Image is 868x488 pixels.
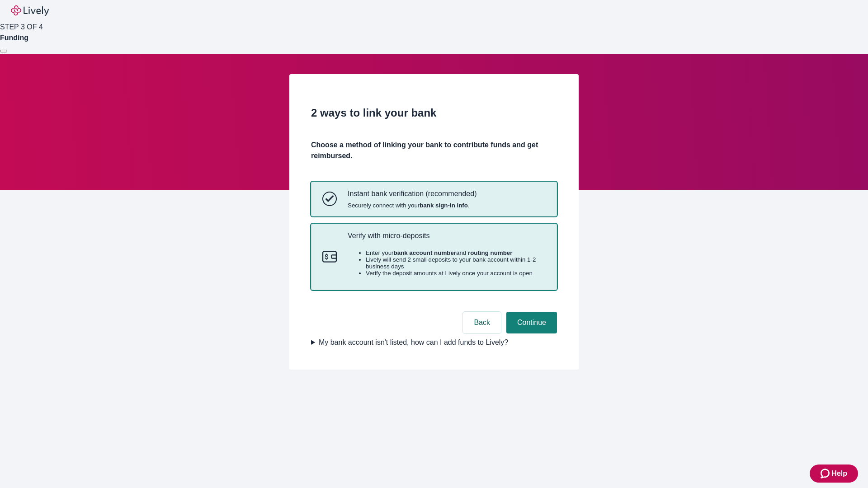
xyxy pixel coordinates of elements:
span: Help [831,468,847,479]
button: Instant bank verificationInstant bank verification (recommended)Securely connect with yourbank si... [311,182,557,216]
summary: My bank account isn't listed, how can I add funds to Lively? [311,337,557,348]
img: Lively [11,5,49,16]
svg: Micro-deposits [322,249,337,264]
button: Back [463,312,501,333]
span: Securely connect with your . [348,202,476,209]
li: Verify the deposit amounts at Lively once your account is open [366,270,546,277]
svg: Zendesk support icon [821,468,831,479]
p: Instant bank verification (recommended) [348,189,476,198]
h2: 2 ways to link your bank [311,105,557,121]
button: Micro-depositsVerify with micro-depositsEnter yourbank account numberand routing numberLively wil... [311,224,557,290]
svg: Instant bank verification [322,192,337,206]
li: Lively will send 2 small deposits to your bank account within 1-2 business days [366,256,546,270]
h4: Choose a method of linking your bank to contribute funds and get reimbursed. [311,140,557,161]
strong: routing number [468,249,512,256]
strong: bank account number [394,249,457,256]
strong: bank sign-in info [420,202,468,209]
li: Enter your and [366,249,546,256]
p: Verify with micro-deposits [348,231,546,240]
button: Zendesk support iconHelp [810,465,858,483]
button: Continue [506,312,557,333]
